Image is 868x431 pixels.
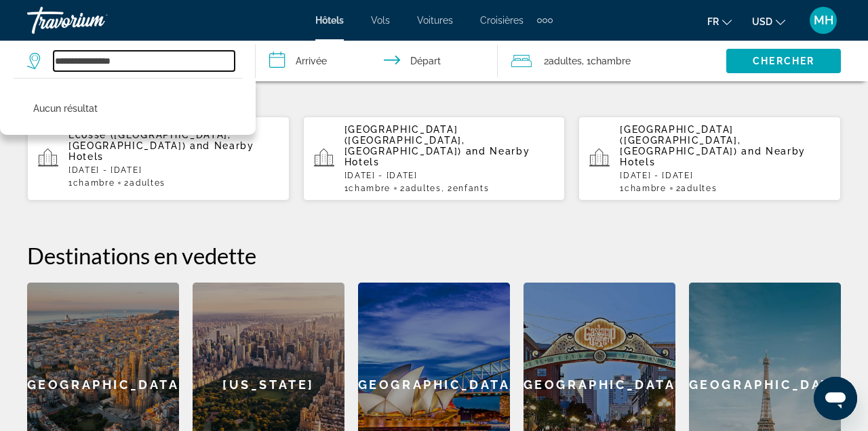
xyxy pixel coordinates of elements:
[27,116,290,201] button: Ecosse ([GEOGRAPHIC_DATA], [GEOGRAPHIC_DATA]) and Nearby Hotels[DATE] - [DATE]1Chambre2Adultes
[124,178,165,188] span: 2
[344,146,530,167] span: and Nearby Hotels
[549,56,582,66] span: Adultes
[27,75,841,102] p: Your Recent Searches
[315,15,344,26] a: Hôtels
[441,184,490,193] span: , 2
[417,15,453,26] a: Voitures
[753,56,814,66] span: Chercher
[130,178,165,188] span: Adultes
[752,16,772,27] span: USD
[620,184,666,193] span: 1
[707,16,719,27] span: fr
[814,14,833,27] span: MH
[344,171,555,180] p: [DATE] - [DATE]
[68,129,231,151] span: Ecosse ([GEOGRAPHIC_DATA], [GEOGRAPHIC_DATA])
[400,184,441,193] span: 2
[578,116,841,201] button: [GEOGRAPHIC_DATA] ([GEOGRAPHIC_DATA], [GEOGRAPHIC_DATA]) and Nearby Hotels[DATE] - [DATE]1Chambre...
[68,165,279,175] p: [DATE] - [DATE]
[406,184,441,193] span: Adultes
[707,12,732,31] button: Change language
[814,377,857,420] iframe: Bouton de lancement de la fenêtre de messagerie
[620,124,741,157] span: [GEOGRAPHIC_DATA] ([GEOGRAPHIC_DATA], [GEOGRAPHIC_DATA])
[453,184,490,193] span: Enfants
[544,52,582,70] span: 2
[344,124,465,157] span: [GEOGRAPHIC_DATA] ([GEOGRAPHIC_DATA], [GEOGRAPHIC_DATA])
[344,184,391,193] span: 1
[480,15,524,26] a: Croisières
[498,41,726,81] button: Travelers: 2 adults, 0 children
[620,171,830,180] p: [DATE] - [DATE]
[349,184,391,193] span: Chambre
[681,184,717,193] span: Adultes
[371,15,390,26] a: Vols
[27,3,163,38] a: Travorium
[27,242,841,269] h2: Destinations en vedette
[256,41,498,81] button: Check in and out dates
[582,52,631,70] span: , 1
[752,12,785,31] button: Change currency
[303,116,566,201] button: [GEOGRAPHIC_DATA] ([GEOGRAPHIC_DATA], [GEOGRAPHIC_DATA]) and Nearby Hotels[DATE] - [DATE]1Chambre...
[591,56,631,66] span: Chambre
[537,9,553,31] button: Extra navigation items
[625,184,667,193] span: Chambre
[33,99,98,118] p: Aucun résultat
[676,184,717,193] span: 2
[68,178,115,188] span: 1
[68,140,254,162] span: and Nearby Hotels
[620,146,806,167] span: and Nearby Hotels
[806,6,841,35] button: User Menu
[726,49,841,73] button: Chercher
[73,178,115,188] span: Chambre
